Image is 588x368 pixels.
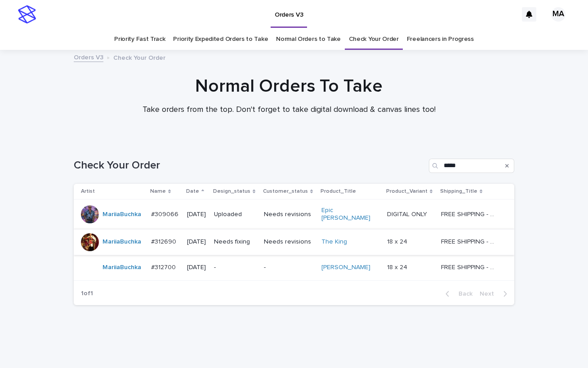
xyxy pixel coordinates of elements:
[114,29,165,50] a: Priority Fast Track
[321,238,347,246] a: The King
[387,262,409,271] p: 18 x 24
[74,200,514,230] tr: MariiaBuchka #309066#309066 [DATE]UploadedNeeds revisionsEpic [PERSON_NAME] DIGITAL ONLYDIGITAL O...
[264,211,314,218] p: Needs revisions
[441,262,499,271] p: FREE SHIPPING - preview in 1-2 business days, after your approval delivery will take 5-10 b.d.
[102,264,141,271] a: MariiaBuchka
[387,209,429,218] p: DIGITAL ONLY
[441,209,499,218] p: FREE SHIPPING - preview in 1-2 business days, after your approval delivery will take 5-10 b.d., l...
[214,238,256,246] p: Needs fixing
[151,209,180,218] p: #309066
[441,236,499,246] p: FREE SHIPPING - preview in 1-2 business days, after your approval delivery will take 5-10 b.d.
[214,211,256,218] p: Uploaded
[69,75,509,97] h1: Normal Orders To Take
[276,29,341,50] a: Normal Orders to Take
[173,29,268,50] a: Priority Expedited Orders to Take
[407,29,474,50] a: Freelancers in Progress
[186,186,199,196] p: Date
[321,207,378,222] a: Epic [PERSON_NAME]
[187,211,207,218] p: [DATE]
[113,52,165,62] p: Check Your Order
[109,105,469,115] p: Take orders from the top. Don't forget to take digital download & canvas lines too!
[453,291,472,297] span: Back
[74,283,100,305] p: 1 of 1
[440,186,477,196] p: Shipping_Title
[74,159,425,172] h1: Check Your Order
[264,238,314,246] p: Needs revisions
[321,186,356,196] p: Product_Title
[349,29,399,50] a: Check Your Order
[429,159,514,173] input: Search
[264,264,314,271] p: -
[551,7,566,22] div: MA
[187,264,207,271] p: [DATE]
[387,236,409,246] p: 18 x 24
[74,255,514,280] tr: MariiaBuchka #312700#312700 [DATE]--[PERSON_NAME] 18 x 2418 x 24 FREE SHIPPING - preview in 1-2 b...
[151,262,178,271] p: #312700
[151,236,178,246] p: #312690
[386,186,428,196] p: Product_Variant
[102,238,141,246] a: MariiaBuchka
[74,52,103,62] a: Orders V3
[187,238,207,246] p: [DATE]
[476,290,514,298] button: Next
[213,186,250,196] p: Design_status
[150,186,166,196] p: Name
[321,264,370,271] a: [PERSON_NAME]
[438,290,476,298] button: Back
[214,264,256,271] p: -
[18,5,36,23] img: stacker-logo-s-only.png
[74,229,514,255] tr: MariiaBuchka #312690#312690 [DATE]Needs fixingNeeds revisionsThe King 18 x 2418 x 24 FREE SHIPPIN...
[263,186,308,196] p: Customer_status
[102,211,141,218] a: MariiaBuchka
[81,186,95,196] p: Artist
[480,291,499,297] span: Next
